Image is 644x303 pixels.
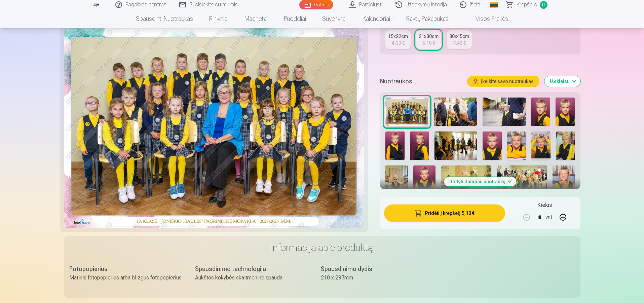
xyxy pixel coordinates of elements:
a: Magnetai [236,9,276,28]
span: 0 [540,1,547,9]
div: 15x22cm [388,33,408,40]
a: Visos prekės [457,9,516,28]
div: 30x45cm [449,33,469,40]
a: 21x30cm5,10 € [416,30,441,49]
a: Spausdinti nuotraukas [128,9,201,28]
a: 30x45cm7,40 € [447,30,472,49]
button: Įkelkite savo nuotraukas [467,76,539,87]
a: 15x22cm4,30 € [385,30,411,49]
a: Puodeliai [276,9,314,28]
div: Aukštos kokybės skaitmeninė spauda [195,274,307,282]
h5: Kiekis [537,201,552,209]
button: Rodyti daugiau nuotraukų [444,177,516,186]
div: 210 x 297mm [321,274,433,282]
a: Suvenyrai [314,9,354,28]
img: /fa2 [93,3,100,7]
div: 7,40 € [453,40,466,46]
div: Fotopopierius [69,264,182,274]
div: 21x30cm [419,33,439,40]
div: Matinis fotopopierius arba blizgus fotopopierius [69,274,182,282]
button: Išskleisti [544,76,580,87]
div: vnt. [545,209,554,225]
a: Raktų pakabukas [398,9,457,28]
h5: Nuotraukos [380,77,462,86]
div: Spausdinimo technologija [195,264,307,274]
div: 5,10 € [422,40,435,46]
a: Rinkiniai [201,9,236,28]
button: Pridėti į krepšelį:5,10 € [384,204,505,222]
span: Krepšelis [517,1,537,9]
h3: Informacija apie produktą [69,241,575,254]
div: Spausdinimo dydis [321,264,433,274]
a: Kalendoriai [354,9,398,28]
div: 4,30 € [392,40,405,46]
